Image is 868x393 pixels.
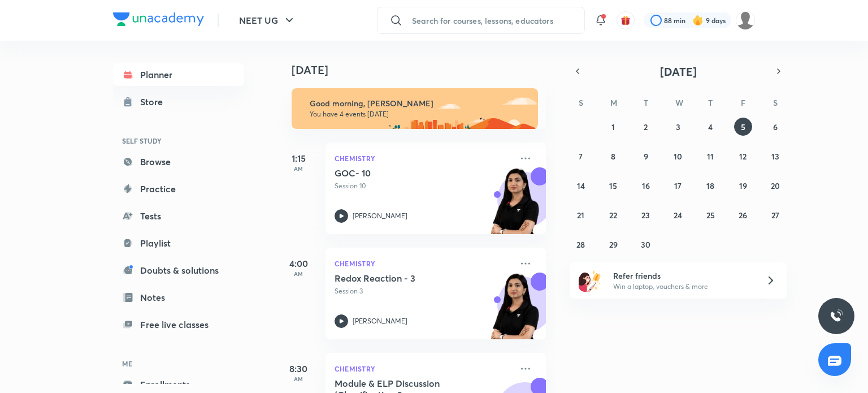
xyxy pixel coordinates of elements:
[113,286,244,309] a: Notes
[113,63,244,86] a: Planner
[579,97,583,108] abbr: Sunday
[113,12,204,26] img: Company Logo
[734,118,752,136] button: September 5, 2025
[113,259,244,282] a: Doubts & solutions
[604,206,622,224] button: September 22, 2025
[276,375,321,382] p: AM
[610,97,617,108] abbr: Monday
[604,147,622,165] button: September 8, 2025
[692,15,704,26] img: streak
[637,206,655,224] button: September 23, 2025
[292,88,538,129] img: morning
[232,9,303,32] button: NEET UG
[734,206,752,224] button: September 26, 2025
[706,180,714,191] abbr: September 18, 2025
[353,211,407,221] p: [PERSON_NAME]
[701,176,719,195] button: September 18, 2025
[577,180,585,191] abbr: September 14, 2025
[613,270,752,282] h6: Refer friends
[708,97,713,108] abbr: Thursday
[660,64,697,79] span: [DATE]
[113,90,244,113] a: Store
[604,235,622,253] button: September 29, 2025
[701,206,719,224] button: September 25, 2025
[637,147,655,165] button: September 9, 2025
[706,210,715,221] abbr: September 25, 2025
[675,97,683,108] abbr: Wednesday
[611,151,615,162] abbr: September 8, 2025
[739,210,747,221] abbr: September 26, 2025
[644,97,648,108] abbr: Tuesday
[113,131,244,150] h6: SELF STUDY
[576,239,585,250] abbr: September 28, 2025
[572,206,590,224] button: September 21, 2025
[611,122,615,132] abbr: September 1, 2025
[771,210,779,221] abbr: September 27, 2025
[335,152,512,165] p: Chemistry
[669,147,687,165] button: September 10, 2025
[579,151,583,162] abbr: September 7, 2025
[335,167,475,179] h5: GOC- 10
[310,98,528,109] h6: Good morning, [PERSON_NAME]
[642,180,650,191] abbr: September 16, 2025
[353,316,407,326] p: [PERSON_NAME]
[609,239,618,250] abbr: September 29, 2025
[585,63,771,79] button: [DATE]
[766,118,784,136] button: September 6, 2025
[577,210,584,221] abbr: September 21, 2025
[604,176,622,195] button: September 15, 2025
[637,235,655,253] button: September 30, 2025
[113,354,244,373] h6: ME
[620,15,631,25] img: avatar
[335,257,512,270] p: Chemistry
[707,151,714,162] abbr: September 11, 2025
[741,122,745,132] abbr: September 5, 2025
[276,165,321,172] p: AM
[579,269,601,292] img: referral
[644,122,648,132] abbr: September 2, 2025
[609,210,617,221] abbr: September 22, 2025
[830,309,843,323] img: ttu
[572,147,590,165] button: September 7, 2025
[310,110,528,119] p: You have 4 events [DATE]
[140,95,170,109] div: Store
[113,232,244,254] a: Playlist
[644,151,648,162] abbr: September 9, 2025
[604,118,622,136] button: September 1, 2025
[335,181,512,191] p: Session 10
[113,205,244,227] a: Tests
[572,176,590,195] button: September 14, 2025
[609,180,617,191] abbr: September 15, 2025
[701,147,719,165] button: September 11, 2025
[766,147,784,165] button: September 13, 2025
[708,122,713,132] abbr: September 4, 2025
[736,11,755,30] img: Sumaiyah Hyder
[701,118,719,136] button: September 4, 2025
[113,178,244,200] a: Practice
[771,180,780,191] abbr: September 20, 2025
[292,63,557,77] h4: [DATE]
[766,206,784,224] button: September 27, 2025
[335,273,475,284] h5: Redox Reaction - 3
[771,151,779,162] abbr: September 13, 2025
[276,152,321,165] h5: 1:15
[276,270,321,277] p: AM
[276,362,321,375] h5: 8:30
[113,150,244,173] a: Browse
[613,282,752,292] p: Win a laptop, vouchers & more
[669,118,687,136] button: September 3, 2025
[276,257,321,270] h5: 4:00
[676,122,680,132] abbr: September 3, 2025
[335,286,512,296] p: Session 3
[669,176,687,195] button: September 17, 2025
[407,5,585,36] input: Search for courses, lessons, educators
[641,210,650,221] abbr: September 23, 2025
[734,176,752,195] button: September 19, 2025
[674,210,682,221] abbr: September 24, 2025
[484,273,546,351] img: unacademy
[484,167,546,245] img: unacademy
[773,122,778,132] abbr: September 6, 2025
[669,206,687,224] button: September 24, 2025
[674,151,682,162] abbr: September 10, 2025
[637,118,655,136] button: September 2, 2025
